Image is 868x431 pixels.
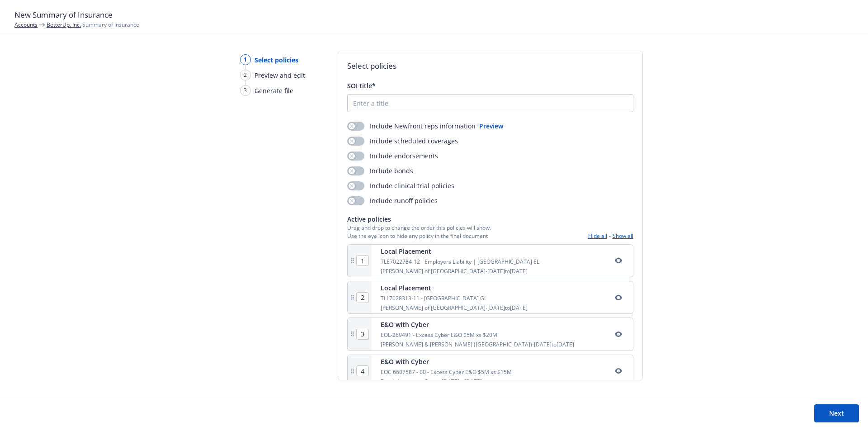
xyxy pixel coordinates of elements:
[240,54,251,65] div: 1
[588,232,607,240] button: Hide all
[347,151,438,161] div: Include endorsements
[347,355,633,388] div: E&O with CyberEOC 6607587 - 00 - Excess Cyber E&O $5M xs $15MZurich Insurance Group-[DATE]to[DATE]
[240,70,251,81] div: 2
[14,21,38,28] a: Accounts
[47,21,139,28] span: Summary of Insurance
[381,304,528,312] div: [PERSON_NAME] of [GEOGRAPHIC_DATA] - [DATE] to [DATE]
[347,244,633,277] div: Local PlacementTLE7022784-12 - Employers Liability | [GEOGRAPHIC_DATA] EL[PERSON_NAME] of [GEOGRA...
[814,404,859,422] button: Next
[347,317,633,350] div: E&O with CyberEOL-269491 - Excess Cyber E&O $5M xs $20M[PERSON_NAME] & [PERSON_NAME] ([GEOGRAPHIC...
[347,224,491,239] span: Drag and drop to change the order this policies will show. Use the eye icon to hide any policy in...
[381,320,574,329] div: E&O with Cyber
[479,121,503,131] button: Preview
[348,95,633,112] input: Enter a title
[347,60,633,72] h2: Select policies
[347,281,633,314] div: Local PlacementTLL7028313-11 - [GEOGRAPHIC_DATA] GL[PERSON_NAME] of [GEOGRAPHIC_DATA]-[DATE]to[DATE]
[381,368,512,376] div: EOC 6607587 - 00 - Excess Cyber E&O $5M xs $15M
[381,294,528,302] div: TLL7028313-11 - [GEOGRAPHIC_DATA] GL
[613,232,633,240] button: Show all
[381,267,539,275] div: [PERSON_NAME] of [GEOGRAPHIC_DATA] - [DATE] to [DATE]
[347,121,476,131] div: Include Newfront reps information
[381,341,574,348] div: [PERSON_NAME] & [PERSON_NAME] ([GEOGRAPHIC_DATA]) - [DATE] to [DATE]
[240,85,251,96] div: 3
[347,181,454,190] div: Include clinical trial policies
[255,86,293,95] span: Generate file
[255,55,298,65] span: Select policies
[347,166,413,175] div: Include bonds
[381,246,539,256] div: Local Placement
[14,9,854,21] h1: New Summary of Insurance
[381,283,528,293] div: Local Placement
[255,71,305,80] span: Preview and edit
[347,81,376,90] span: SOI title*
[381,258,539,265] div: TLE7022784-12 - Employers Liability | [GEOGRAPHIC_DATA] EL
[347,196,438,205] div: Include runoff policies
[381,357,512,366] div: E&O with Cyber
[47,21,81,28] a: BetterUp, Inc.
[347,214,491,224] span: Active policies
[347,136,458,146] div: Include scheduled coverages
[381,331,574,339] div: EOL-269491 - Excess Cyber E&O $5M xs $20M
[381,378,512,385] div: Zurich Insurance Group - [DATE] to [DATE]
[588,232,633,240] div: -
